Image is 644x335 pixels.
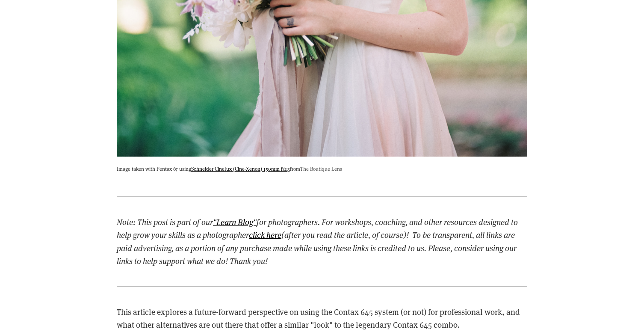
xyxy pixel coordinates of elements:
[117,216,520,240] em: for photographers. For workshops, coaching, and other resources designed to help grow your skills...
[249,229,281,240] a: click here
[117,216,213,227] em: Note: This post is part of our
[117,305,527,332] p: This article explores a future-forward perspective on using the Contax 645 system (or not) for pr...
[300,165,342,172] a: The Boutique Lens
[117,229,518,266] em: (after you read the article, of course)! To be transparent, all links are paid advertising, as a ...
[191,165,290,172] a: Schneider Cinelux (Cine-Xenon) 150mm f/2.3
[117,164,527,173] p: Image taken with Pentax 67 using from
[213,216,257,227] a: "Learn Blog"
